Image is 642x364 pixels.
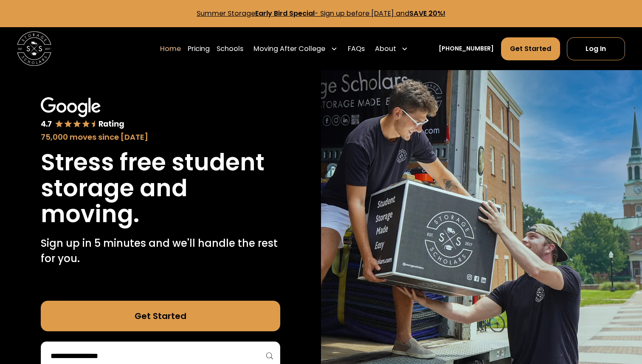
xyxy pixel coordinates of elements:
[501,37,560,60] a: Get Started
[567,37,625,60] a: Log In
[250,37,341,61] div: Moving After College
[348,37,365,61] a: FAQs
[217,37,243,61] a: Schools
[17,31,51,66] a: home
[197,8,445,18] a: Summer StorageEarly Bird Special- Sign up before [DATE] andSAVE 20%!
[160,37,181,61] a: Home
[409,8,445,18] strong: SAVE 20%!
[188,37,210,61] a: Pricing
[41,150,280,227] h1: Stress free student storage and moving.
[41,301,280,331] a: Get Started
[372,37,411,61] div: About
[41,131,280,143] div: 75,000 moves since [DATE]
[375,44,396,54] div: About
[41,97,124,129] img: Google 4.7 star rating
[255,8,315,18] strong: Early Bird Special
[41,236,280,266] p: Sign up in 5 minutes and we'll handle the rest for you.
[253,44,325,54] div: Moving After College
[17,31,51,66] img: Storage Scholars main logo
[439,44,494,53] a: [PHONE_NUMBER]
